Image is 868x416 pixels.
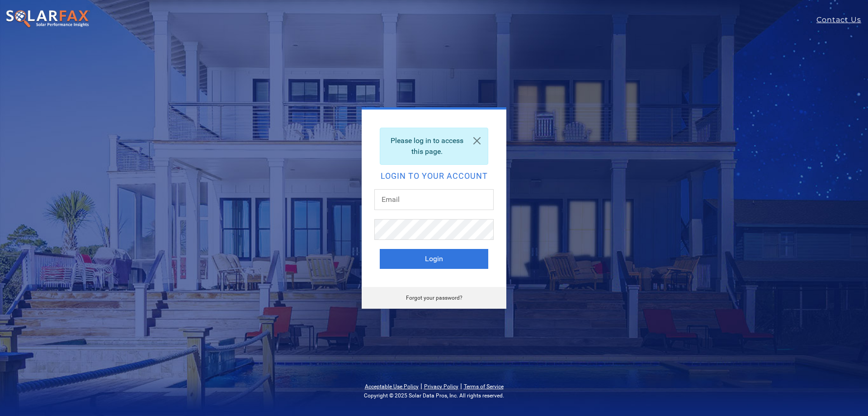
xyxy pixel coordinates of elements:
[365,383,419,390] a: Acceptable Use Policy
[374,189,494,210] input: Email
[424,383,458,390] a: Privacy Policy
[380,172,488,180] h2: Login to your account
[460,382,462,390] span: |
[420,382,422,390] span: |
[5,10,90,29] img: SolarFax
[380,128,488,165] div: Please log in to access this page.
[816,14,868,25] a: Contact Us
[406,295,462,301] a: Forgot your password?
[464,383,504,390] a: Terms of Service
[380,249,488,269] button: Login
[466,128,488,153] a: Close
